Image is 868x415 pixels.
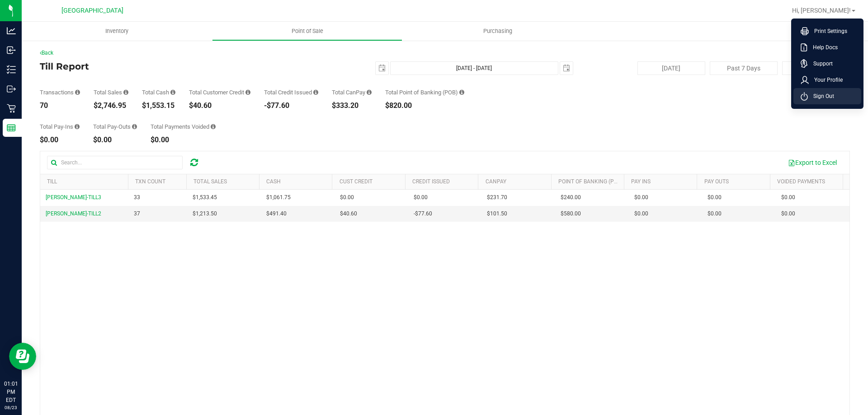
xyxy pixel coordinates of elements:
[245,89,250,95] i: Sum of all successful, non-voided payment transaction amounts using account credit as the payment...
[634,193,648,202] span: $0.00
[7,104,16,113] inline-svg: Retail
[385,102,464,109] div: $820.00
[211,124,216,130] i: Sum of all voided payment transaction amounts (excluding tips and transaction fees) within the da...
[486,178,506,185] a: CanPay
[367,89,372,95] i: Sum of all successful, non-voided payment transaction amounts using CanPay (as well as manual Can...
[782,61,850,75] button: Past 30 Days
[792,7,851,14] span: Hi, [PERSON_NAME]!
[135,178,165,185] a: TXN Count
[266,193,291,202] span: $1,061.75
[7,84,16,93] inline-svg: Outbound
[7,65,16,74] inline-svg: Inventory
[808,92,834,101] span: Sign Out
[170,89,175,95] i: Sum of all successful, non-voided cash payment transaction amounts (excluding tips and transactio...
[134,193,140,202] span: 33
[40,61,310,71] h4: Till Report
[189,102,250,109] div: $40.60
[631,178,651,185] a: Pay Ins
[193,178,227,185] a: Total Sales
[710,61,778,75] button: Past 7 Days
[264,102,318,109] div: -$77.60
[93,124,137,130] div: Total Pay-Outs
[781,210,795,218] span: $0.00
[279,27,335,35] span: Point of Sale
[40,124,80,130] div: Total Pay-Ins
[385,89,464,95] div: Total Point of Banking (POB)
[93,27,141,35] span: Inventory
[782,155,843,170] button: Export to Excel
[93,136,137,144] div: $0.00
[471,27,524,35] span: Purchasing
[459,89,464,95] i: Sum of the successful, non-voided point-of-banking payment transaction amounts, both via payment ...
[340,210,357,218] span: $40.60
[266,178,281,185] a: Cash
[46,210,101,217] span: [PERSON_NAME]-TILL2
[313,89,318,95] i: Sum of all successful refund transaction amounts from purchase returns resulting in account credi...
[4,380,18,404] p: 01:01 PM EDT
[487,210,507,218] span: $101.50
[47,156,183,169] input: Search...
[777,178,825,185] a: Voided Payments
[22,22,212,41] a: Inventory
[332,89,372,95] div: Total CanPay
[561,193,581,202] span: $240.00
[151,124,216,130] div: Total Payments Voided
[561,210,581,218] span: $580.00
[123,89,128,95] i: Sum of all successful, non-voided payment transaction amounts (excluding tips and transaction fee...
[94,89,128,95] div: Total Sales
[414,210,432,218] span: -$77.60
[414,193,428,202] span: $0.00
[40,89,80,95] div: Transactions
[332,102,372,109] div: $333.20
[637,61,705,75] button: [DATE]
[151,136,216,144] div: $0.00
[807,43,838,52] span: Help Docs
[801,59,858,68] a: Support
[193,210,217,218] span: $1,213.50
[558,178,623,185] a: Point of Banking (POB)
[808,59,833,68] span: Support
[487,193,507,202] span: $231.70
[75,124,80,130] i: Sum of all cash pay-ins added to tills within the date range.
[560,62,573,75] span: select
[340,178,373,185] a: Cust Credit
[7,46,16,55] inline-svg: Inbound
[189,89,250,95] div: Total Customer Credit
[809,27,847,36] span: Print Settings
[340,193,354,202] span: $0.00
[142,89,175,95] div: Total Cash
[634,210,648,218] span: $0.00
[402,22,593,41] a: Purchasing
[75,89,80,95] i: Count of all successful payment transactions, possibly including voids, refunds, and cash-back fr...
[61,7,123,14] span: [GEOGRAPHIC_DATA]
[708,193,722,202] span: $0.00
[809,75,843,84] span: Your Profile
[132,124,137,130] i: Sum of all cash pay-outs removed from tills within the date range.
[376,62,388,75] span: select
[412,178,450,185] a: Credit Issued
[94,102,128,109] div: $2,746.95
[46,194,101,201] span: [PERSON_NAME]-TILL3
[781,193,795,202] span: $0.00
[264,89,318,95] div: Total Credit Issued
[7,123,16,132] inline-svg: Reports
[40,102,80,109] div: 70
[40,50,53,56] a: Back
[142,102,175,109] div: $1,553.15
[4,404,18,411] p: 08/23
[801,43,858,52] a: Help Docs
[7,26,16,35] inline-svg: Analytics
[212,22,402,41] a: Point of Sale
[9,343,36,370] iframe: Resource center
[47,178,57,185] a: Till
[134,210,140,218] span: 37
[193,193,217,202] span: $1,533.45
[266,210,287,218] span: $491.40
[704,178,729,185] a: Pay Outs
[40,136,80,144] div: $0.00
[708,210,722,218] span: $0.00
[793,88,861,104] li: Sign Out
